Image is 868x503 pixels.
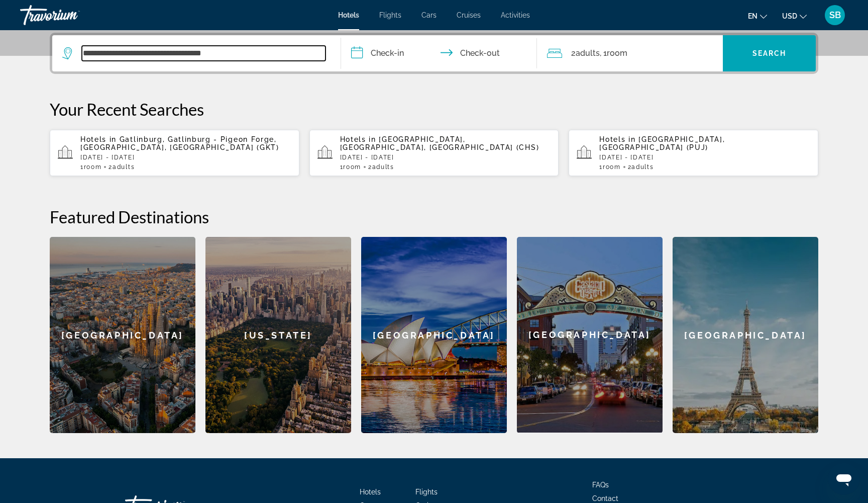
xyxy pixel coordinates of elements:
span: 1 [340,163,361,171]
span: Room [343,163,361,171]
span: 2 [571,46,600,60]
a: Cruises [457,11,481,19]
button: Change language [748,9,767,23]
span: Hotels in [599,135,635,143]
a: [GEOGRAPHIC_DATA] [50,237,195,433]
p: [DATE] - [DATE] [599,154,810,161]
a: [GEOGRAPHIC_DATA] [517,237,663,433]
span: Room [84,163,102,171]
button: Search [723,35,816,71]
span: Adults [576,48,600,58]
span: 1 [80,163,101,171]
a: Contact [592,494,618,502]
span: [GEOGRAPHIC_DATA], [GEOGRAPHIC_DATA] (PUJ) [599,135,725,151]
span: Adults [372,163,394,171]
a: Hotels [360,488,381,496]
button: Hotels in [GEOGRAPHIC_DATA], [GEOGRAPHIC_DATA], [GEOGRAPHIC_DATA] (CHS)[DATE] - [DATE]1Room2Adults [309,129,559,177]
button: Hotels in Gatlinburg, Gatlinburg - Pigeon Forge, [GEOGRAPHIC_DATA], [GEOGRAPHIC_DATA] (GKT)[DATE]... [50,129,299,177]
a: [US_STATE] [205,237,351,433]
span: 2 [368,163,394,171]
span: 1 [599,163,620,171]
p: [DATE] - [DATE] [340,154,551,161]
span: SB [829,10,841,20]
span: Hotels in [340,135,376,143]
a: Flights [415,488,438,496]
span: en [748,12,757,20]
p: Your Recent Searches [50,99,818,119]
button: Change currency [782,9,807,23]
button: Check in and out dates [341,35,537,71]
div: Search widget [52,35,816,71]
p: [DATE] - [DATE] [80,154,291,161]
a: FAQs [592,481,609,489]
a: Cars [421,11,437,19]
span: Adults [631,163,654,171]
span: Search [752,49,787,57]
span: , 1 [600,46,627,60]
button: Hotels in [GEOGRAPHIC_DATA], [GEOGRAPHIC_DATA] (PUJ)[DATE] - [DATE]1Room2Adults [569,129,818,177]
a: Travorium [20,2,121,28]
div: [GEOGRAPHIC_DATA] [517,237,663,433]
span: USD [782,12,797,20]
h2: Featured Destinations [50,207,818,227]
a: [GEOGRAPHIC_DATA] [673,237,818,433]
span: 2 [108,163,135,171]
button: User Menu [822,5,848,26]
iframe: Button to launch messaging window [828,463,860,495]
a: Activities [501,11,530,19]
span: Gatlinburg, Gatlinburg - Pigeon Forge, [GEOGRAPHIC_DATA], [GEOGRAPHIC_DATA] (GKT) [80,135,279,151]
span: Room [607,48,627,58]
span: Hotels in [80,135,117,143]
button: Travelers: 2 adults, 0 children [537,35,723,71]
a: Flights [379,11,401,19]
span: Adults [113,163,135,171]
span: Room [603,163,621,171]
a: [GEOGRAPHIC_DATA] [361,237,507,433]
span: 2 [628,163,654,171]
a: Hotels [338,11,359,19]
span: [GEOGRAPHIC_DATA], [GEOGRAPHIC_DATA], [GEOGRAPHIC_DATA] (CHS) [340,135,539,151]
